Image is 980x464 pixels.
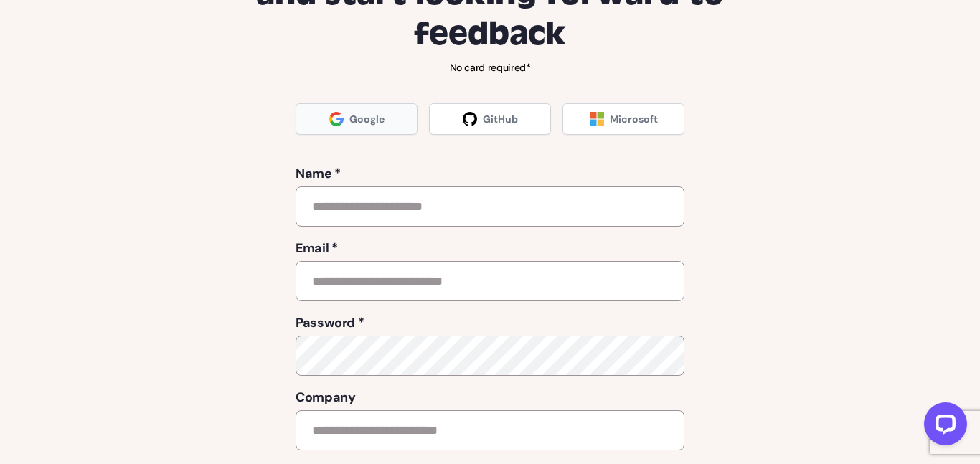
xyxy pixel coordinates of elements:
a: Microsoft [562,103,684,135]
a: Google [296,103,418,135]
label: Password * [296,313,684,333]
label: Name * [296,164,684,184]
span: Google [349,112,385,126]
label: Email * [296,238,684,258]
iframe: LiveChat chat widget [913,397,973,457]
a: GitHub [429,103,551,135]
label: Company [296,387,684,407]
p: No card required* [226,60,754,75]
span: Microsoft [610,112,658,126]
span: GitHub [483,112,518,126]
